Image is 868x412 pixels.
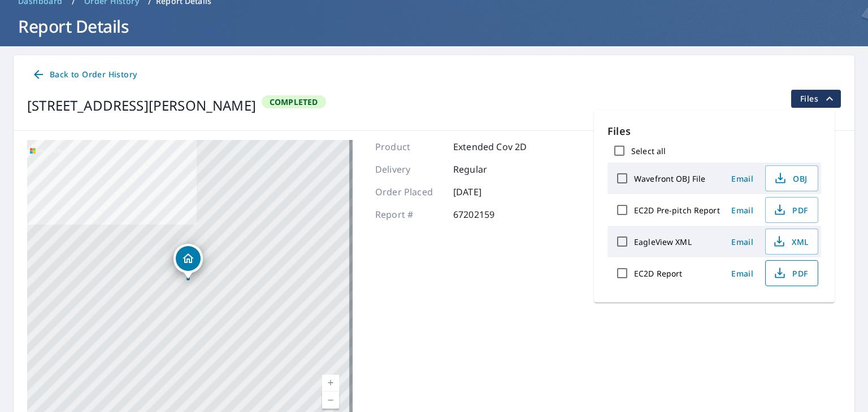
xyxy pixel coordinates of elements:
a: Back to Order History [27,64,141,85]
p: [DATE] [453,185,521,199]
button: Email [724,170,761,187]
span: PDF [772,266,809,280]
p: Files [607,124,821,139]
label: Select all [631,146,666,156]
label: EC2D Report [634,268,682,279]
button: filesDropdownBtn-67202159 [791,90,841,108]
button: OBJ [765,165,818,191]
p: Report # [375,208,443,221]
span: OBJ [772,172,809,185]
label: EagleView XML [634,236,692,247]
span: Back to Order History [32,68,137,82]
span: Email [729,173,756,184]
button: Email [724,201,761,219]
span: XML [772,235,809,248]
p: Delivery [375,163,443,176]
p: Order Placed [375,185,443,199]
a: Current Level 17, Zoom Out [322,392,339,409]
span: Email [729,205,756,216]
h1: Report Details [14,15,854,38]
a: Current Level 17, Zoom In [322,375,339,392]
p: 67202159 [453,208,521,221]
span: Completed [263,97,325,107]
div: [STREET_ADDRESS][PERSON_NAME] [27,95,256,116]
button: PDF [765,260,818,286]
button: Email [724,233,761,251]
span: Email [729,268,756,279]
span: Files [800,92,836,106]
div: Dropped pin, building 1, Residential property, 221 Cash Dr Lagrange, GA 30241 [173,244,203,279]
p: Product [375,140,443,154]
label: Wavefront OBJ File [634,173,705,184]
p: Extended Cov 2D [453,140,527,154]
button: XML [765,229,818,255]
button: Email [724,265,761,282]
span: Email [729,236,756,247]
button: PDF [765,197,818,223]
label: EC2D Pre-pitch Report [634,205,720,216]
p: Regular [453,163,521,176]
span: PDF [772,203,809,217]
